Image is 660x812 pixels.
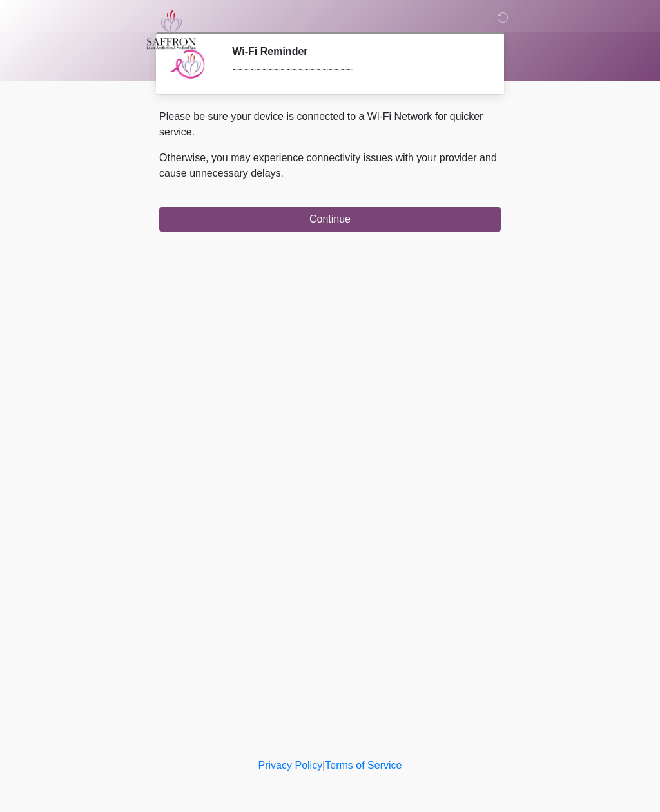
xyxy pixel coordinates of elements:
[169,45,208,84] img: Agent Avatar
[325,760,402,771] a: Terms of Service
[258,760,323,771] a: Privacy Policy
[281,168,284,179] span: .
[159,207,501,232] button: Continue
[146,10,197,50] img: Saffron Laser Aesthetics and Medical Spa Logo
[322,760,325,771] a: |
[159,109,501,140] p: Please be sure your device is connected to a Wi-Fi Network for quicker service.
[159,150,501,181] p: Otherwise, you may experience connectivity issues with your provider and cause unnecessary delays
[232,63,481,78] div: ~~~~~~~~~~~~~~~~~~~~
